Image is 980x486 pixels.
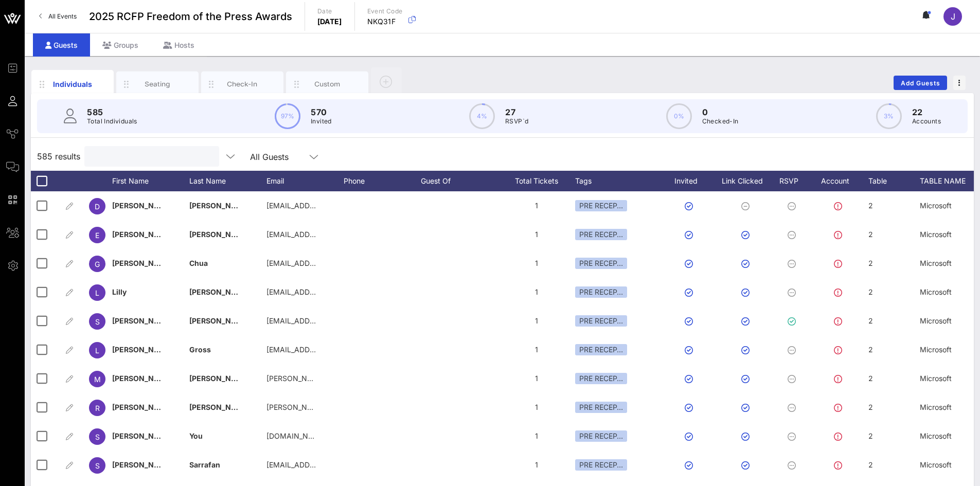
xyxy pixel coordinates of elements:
[920,403,952,411] span: Microsoft
[112,403,173,411] span: [PERSON_NAME]
[189,460,220,469] span: Sarrafan
[250,152,289,161] div: All Guests
[920,201,952,210] span: Microsoft
[498,335,575,364] div: 1
[498,220,575,249] div: 1
[498,364,575,393] div: 1
[575,430,627,442] div: PRE RECEP…
[575,258,627,269] div: PRE RECEP…
[868,201,873,210] span: 2
[920,259,952,267] span: Microsoft
[367,16,403,27] p: NKQ31F
[87,116,137,127] p: Total Individuals
[112,460,173,469] span: [PERSON_NAME]
[868,316,873,325] span: 2
[266,287,390,296] span: [EMAIL_ADDRESS][DOMAIN_NAME]
[575,402,627,413] div: PRE RECEP…
[266,403,450,411] span: [PERSON_NAME][EMAIL_ADDRESS][DOMAIN_NAME]
[498,171,575,191] div: Total Tickets
[575,286,627,298] div: PRE RECEP…
[95,289,99,297] span: L
[575,229,627,240] div: PRE RECEP…
[189,403,250,411] span: [PERSON_NAME]
[37,150,80,163] span: 585 results
[344,171,421,191] div: Phone
[702,106,739,118] p: 0
[498,278,575,307] div: 1
[943,7,962,26] div: J
[189,259,208,267] span: Chua
[575,344,627,355] div: PRE RECEP…
[87,106,137,118] p: 585
[912,106,941,118] p: 22
[112,230,173,239] span: [PERSON_NAME]
[367,6,403,16] p: Event Code
[95,231,99,240] span: E
[920,431,952,440] span: Microsoft
[305,79,350,89] div: Custom
[90,33,151,57] div: Groups
[894,76,947,90] button: Add Guests
[151,33,207,57] div: Hosts
[900,79,941,87] span: Add Guests
[868,171,920,191] div: Table
[920,287,952,296] span: Microsoft
[812,171,868,191] div: Account
[776,171,812,191] div: RSVP
[498,249,575,278] div: 1
[719,171,776,191] div: Link Clicked
[112,431,173,440] span: [PERSON_NAME]
[95,433,100,441] span: S
[868,259,873,267] span: 2
[89,9,292,24] span: 2025 RCFP Freedom of the Press Awards
[95,202,100,211] span: D
[112,316,173,325] span: [PERSON_NAME]
[421,171,498,191] div: Guest Of
[505,116,528,127] p: RSVP`d
[266,259,390,267] span: [EMAIL_ADDRESS][DOMAIN_NAME]
[189,345,211,354] span: Gross
[48,12,77,20] span: All Events
[317,16,342,27] p: [DATE]
[920,316,952,325] span: Microsoft
[575,200,627,211] div: PRE RECEP…
[189,287,250,296] span: [PERSON_NAME]
[498,393,575,422] div: 1
[95,317,100,326] span: S
[868,374,873,383] span: 2
[266,201,390,210] span: [EMAIL_ADDRESS][DOMAIN_NAME]
[50,79,96,89] div: Individuals
[112,171,189,191] div: First Name
[868,460,873,469] span: 2
[868,345,873,354] span: 2
[112,201,173,210] span: [PERSON_NAME]
[505,106,528,118] p: 27
[868,287,873,296] span: 2
[266,171,344,191] div: Email
[311,106,332,118] p: 570
[266,345,390,354] span: [EMAIL_ADDRESS][DOMAIN_NAME]
[189,431,203,440] span: You
[189,374,250,383] span: [PERSON_NAME]
[266,230,390,239] span: [EMAIL_ADDRESS][DOMAIN_NAME]
[663,171,719,191] div: Invited
[920,460,952,469] span: Microsoft
[920,374,952,383] span: Microsoft
[266,374,509,383] span: [PERSON_NAME][EMAIL_ADDRESS][PERSON_NAME][DOMAIN_NAME]
[575,315,627,327] div: PRE RECEP…
[920,230,952,239] span: Microsoft
[266,431,451,440] span: [DOMAIN_NAME][EMAIL_ADDRESS][DOMAIN_NAME]
[95,404,100,412] span: R
[189,171,266,191] div: Last Name
[575,459,627,471] div: PRE RECEP…
[498,191,575,220] div: 1
[498,451,575,479] div: 1
[575,373,627,384] div: PRE RECEP…
[317,6,342,16] p: Date
[112,374,173,383] span: [PERSON_NAME]
[95,461,100,470] span: S
[33,8,83,25] a: All Events
[189,230,250,239] span: [PERSON_NAME]
[498,307,575,335] div: 1
[868,230,873,239] span: 2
